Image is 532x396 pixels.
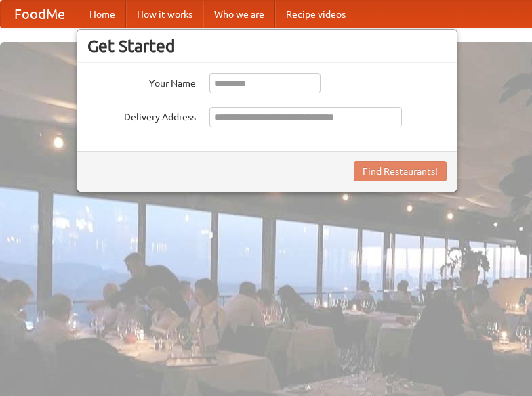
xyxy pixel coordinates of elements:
[275,1,356,28] a: Recipe videos
[87,107,196,124] label: Delivery Address
[87,73,196,90] label: Your Name
[203,1,275,28] a: Who we are
[79,1,126,28] a: Home
[126,1,203,28] a: How it works
[1,1,79,28] a: FoodMe
[354,161,447,181] button: Find Restaurants!
[87,36,447,56] h3: Get Started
